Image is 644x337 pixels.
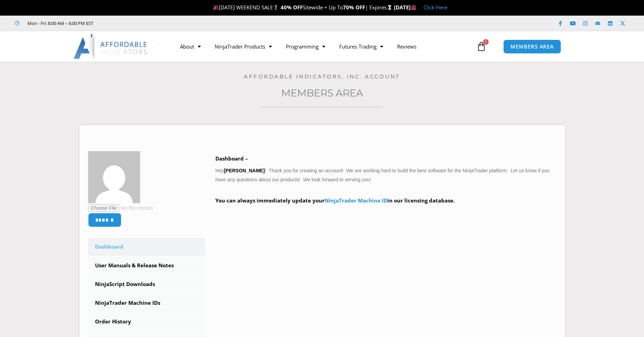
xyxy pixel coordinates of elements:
img: 🏌️‍♂️ [273,5,278,10]
a: Members Area [281,87,363,99]
a: About [173,38,208,54]
span: 0 [483,39,489,45]
span: [DATE] WEEKEND SALE Sitewide + Up To | Expires [212,4,394,11]
strong: [DATE] [394,4,417,11]
strong: [PERSON_NAME] [224,168,265,173]
img: LogoAI | Affordable Indicators – NinjaTrader [74,34,148,59]
a: Reviews [390,38,423,54]
strong: You can always immediately update your in our licensing database. [215,197,455,204]
span: Mon - Fri: 8:00 AM – 6:00 PM EST [26,19,93,27]
a: Programming [279,38,332,54]
strong: 70% OFF [343,4,365,11]
a: Dashboard [88,238,205,256]
b: Dashboard – [215,155,248,162]
a: NinjaTrader Machine ID [325,197,387,204]
strong: 40% OFF [281,4,303,11]
div: Hey ! Thank you for creating an account! We are working hard to build the best software for the N... [215,154,556,215]
a: Affordable Indicators, Inc. Account [244,73,400,80]
a: Order History [88,313,205,331]
a: Click Here [423,4,447,11]
nav: Menu [173,38,475,54]
img: 🏭 [411,5,416,10]
a: NinjaScript Downloads [88,275,205,293]
img: 🎉 [213,5,218,10]
a: MEMBERS AREA [503,40,561,54]
a: NinjaTrader Products [208,38,279,54]
span: MEMBERS AREA [510,44,554,49]
img: 6ed3a94d1234815811d2c7cec226d4e1d5f232360f9306d38251c97e0a4067dd [88,151,140,203]
img: ⌛ [387,5,392,10]
iframe: Customer reviews powered by Trustpilot [103,20,207,27]
a: 0 [466,36,497,57]
a: User Manuals & Release Notes [88,257,205,275]
a: NinjaTrader Machine IDs [88,294,205,312]
a: Futures Trading [332,38,390,54]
